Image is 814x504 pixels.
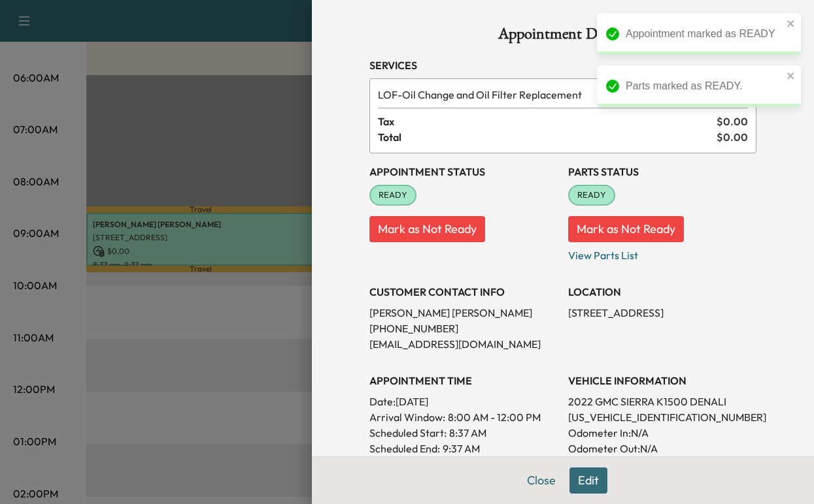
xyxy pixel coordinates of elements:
[569,467,607,494] button: Edit
[568,284,756,300] h3: LOCATION
[626,26,783,42] div: Appointment marked as READY
[568,305,756,321] p: [STREET_ADDRESS]
[448,409,541,425] span: 8:00 AM - 12:00 PM
[568,425,756,441] p: Odometer In: N/A
[369,284,558,300] h3: CUSTOMER CONTACT INFO
[568,216,684,242] button: Mark as Not Ready
[369,336,558,352] p: [EMAIL_ADDRESS][DOMAIN_NAME]
[568,441,756,456] p: Odometer Out: N/A
[369,394,558,409] p: Date: [DATE]
[369,26,756,47] h1: Appointment Details
[449,425,486,441] p: 8:37 AM
[369,409,558,425] p: Arrival Window:
[568,409,756,425] p: [US_VEHICLE_IDENTIFICATION_NUMBER]
[787,18,796,29] button: close
[569,189,614,202] span: READY
[717,129,748,145] span: $ 0.00
[626,78,783,94] div: Parts marked as READY.
[568,394,756,409] p: 2022 GMC SIERRA K1500 DENALI
[518,467,564,494] button: Close
[568,242,756,263] p: View Parts List
[369,441,440,456] p: Scheduled End:
[378,87,711,102] span: Oil Change and Oil Filter Replacement
[369,373,558,388] h3: APPOINTMENT TIME
[378,114,717,129] span: Tax
[371,189,415,202] span: READY
[378,129,717,145] span: Total
[717,114,748,129] span: $ 0.00
[568,373,756,388] h3: VEHICLE INFORMATION
[369,321,558,336] p: [PHONE_NUMBER]
[369,425,447,441] p: Scheduled Start:
[443,441,480,456] p: 9:37 AM
[369,164,558,180] h3: Appointment Status
[369,57,756,73] h3: Services
[568,164,756,180] h3: Parts Status
[369,305,558,321] p: [PERSON_NAME] [PERSON_NAME]
[787,71,796,81] button: close
[369,216,485,242] button: Mark as Not Ready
